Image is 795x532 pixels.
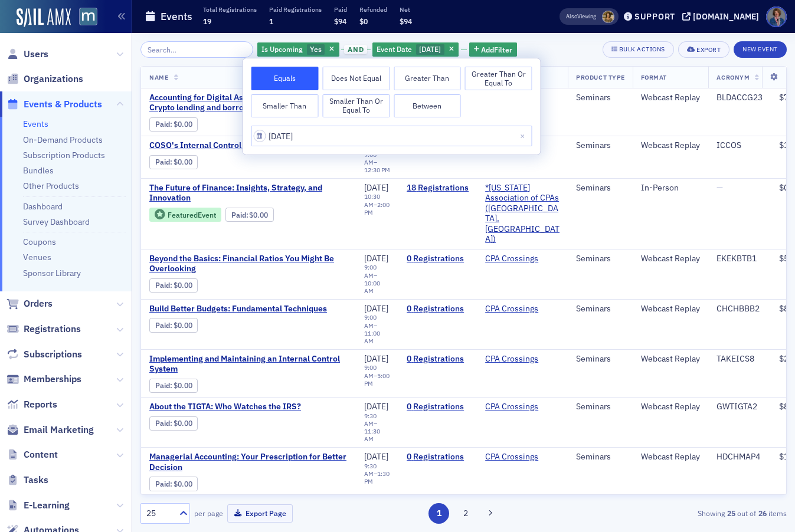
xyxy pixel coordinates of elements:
span: Build Better Budgets: Fundamental Techniques [149,304,348,314]
span: Accounting for Digital Assets Under U.S. GAAP: Crypto lending and borrowing [149,93,348,113]
span: Laura Swann [602,11,614,23]
time: 9:30 AM [364,412,377,428]
a: CPA Crossings [485,402,538,412]
time: 11:30 AM [364,427,380,443]
button: Between [394,94,461,118]
a: CPA Crossings [485,254,538,264]
span: [DATE] [364,353,388,364]
div: GWTIGTA2 [717,402,763,412]
button: Equals [251,67,319,90]
a: Events [23,119,48,129]
span: Email Marketing [24,423,94,436]
span: [DATE] [364,182,388,193]
a: 0 Registrations [407,304,469,314]
span: Viewing [566,12,596,21]
span: $0.00 [174,480,192,488]
button: Greater Than [394,67,461,90]
time: 5:00 PM [364,372,390,387]
span: : [155,419,174,428]
span: 1 [269,17,273,26]
button: 2 [456,503,476,524]
div: Webcast Replay [641,140,700,151]
span: $0 [359,17,368,26]
img: SailAMX [79,8,97,26]
div: Showing out of items [580,508,787,518]
button: Smaller Than or Equal To [322,94,390,118]
span: : [155,381,174,390]
a: CPA Crossings [485,452,538,462]
div: Seminars [576,183,624,193]
a: CPA Crossings [485,354,538,364]
span: : [155,321,174,330]
span: *Maryland Association of CPAs (Timonium, MD) [485,183,560,245]
time: 2:00 PM [364,201,390,216]
label: per page [194,508,223,518]
div: Paid: 0 - $0 [149,155,198,169]
a: Managerial Accounting: Your Prescription for Better Decision [149,452,348,472]
div: Webcast Replay [641,452,700,462]
div: Seminars [576,452,624,462]
button: Smaller Than [251,94,319,118]
a: Tasks [6,474,48,487]
span: CPA Crossings [485,254,560,264]
div: – [364,151,390,174]
div: CHCHBBB2 [717,304,763,314]
time: 9:00 AM [364,313,377,329]
span: Yes [310,44,322,54]
a: COSO's Internal Control Framework Essentials [149,140,348,151]
span: Beyond the Basics: Financial Ratios You Might Be Overlooking [149,254,348,274]
strong: 26 [756,508,768,518]
span: Users [24,48,48,61]
p: Paid Registrations [269,5,322,14]
img: SailAMX [17,8,71,27]
span: Product Type [576,73,624,81]
span: Events & Products [24,98,102,111]
a: Organizations [6,73,83,86]
a: The Future of Finance: Insights, Strategy, and Innovation [149,183,348,203]
a: Subscriptions [6,348,82,361]
time: 12:30 PM [364,166,390,174]
span: $94 [400,17,412,26]
a: 0 Registrations [407,402,469,412]
button: [DOMAIN_NAME] [682,12,763,21]
span: Orders [24,297,53,310]
a: View Homepage [71,8,97,28]
a: Users [6,48,48,61]
div: Featured Event [168,212,216,218]
a: Paid [155,120,170,129]
time: 9:00 AM [364,363,377,379]
div: – [364,193,390,216]
time: 9:00 AM [364,150,377,166]
p: Net [400,5,412,14]
div: Export [696,47,721,53]
strong: 25 [725,508,737,518]
span: $94 [334,17,346,26]
a: 18 Registrations [407,183,469,193]
div: ICCOS [717,140,763,151]
h1: Events [161,9,192,24]
button: New Event [734,41,787,58]
span: Profile [766,6,787,27]
div: Webcast Replay [641,254,700,264]
button: Bulk Actions [603,41,674,58]
div: Webcast Replay [641,93,700,103]
span: : [231,211,250,219]
a: 0 Registrations [407,254,469,264]
a: Paid [155,157,170,166]
a: Content [6,448,58,461]
time: 10:30 AM [364,192,380,208]
div: Featured Event [149,208,221,222]
a: Paid [231,211,246,219]
a: E-Learning [6,499,70,512]
span: Is Upcoming [261,44,303,54]
span: Reports [24,398,57,411]
span: Tasks [24,474,48,487]
a: Venues [23,252,51,262]
a: Memberships [6,373,81,386]
div: Also [566,12,577,20]
p: Refunded [359,5,387,14]
div: Seminars [576,93,624,103]
time: 9:30 AM [364,462,377,478]
a: New Event [734,43,787,54]
a: Paid [155,281,170,290]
